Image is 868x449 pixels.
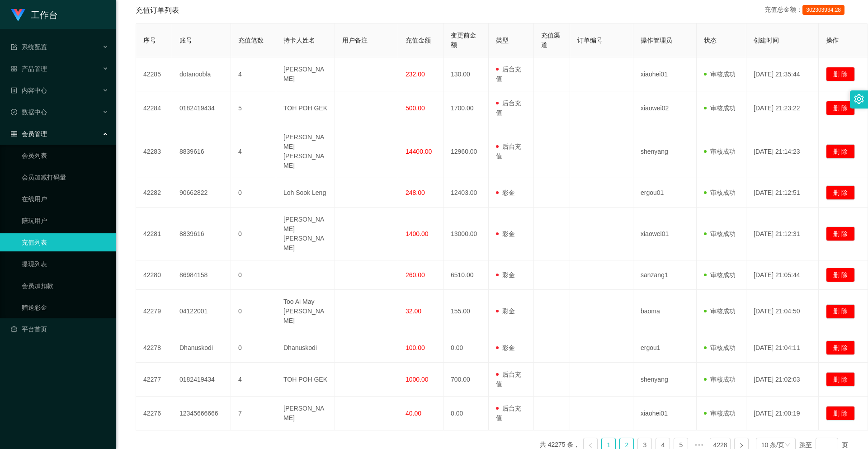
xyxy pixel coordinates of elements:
[136,208,172,260] td: 42281
[143,37,156,44] span: 序号
[443,333,489,363] td: 0.00
[746,290,819,333] td: [DATE] 21:04:50
[826,227,855,241] button: 删 除
[136,333,172,363] td: 42278
[136,363,172,397] td: 42277
[136,91,172,125] td: 42284
[11,109,47,116] span: 数据中心
[633,57,697,91] td: xiaohei01
[136,260,172,290] td: 42280
[406,410,421,417] span: 40.00
[172,125,231,178] td: 8839616
[641,37,672,44] span: 操作管理员
[136,57,172,91] td: 42285
[496,143,521,160] span: 后台充值
[276,178,335,208] td: Loh Sook Leng
[633,178,697,208] td: ergou01
[172,290,231,333] td: 04122001
[443,125,489,178] td: 12960.00
[283,37,315,44] span: 持卡人姓名
[136,125,172,178] td: 42283
[746,57,819,91] td: [DATE] 21:35:44
[172,363,231,397] td: 0182419434
[172,208,231,260] td: 8839616
[704,271,736,279] span: 审核成功
[11,109,17,115] i: 图标: check-circle-o
[11,43,47,51] span: 系统配置
[231,397,276,430] td: 7
[496,271,515,279] span: 彩金
[276,363,335,397] td: TOH POH GEK
[588,443,593,448] i: 图标: left
[704,307,736,315] span: 审核成功
[231,290,276,333] td: 0
[633,333,697,363] td: ergou1
[496,230,515,237] span: 彩金
[746,125,819,178] td: [DATE] 21:14:23
[11,87,17,94] i: 图标: profile
[276,91,335,125] td: TOH POH GEK
[633,290,697,333] td: baoma
[172,91,231,125] td: 0182419434
[704,344,736,351] span: 审核成功
[231,260,276,290] td: 0
[443,260,489,290] td: 6510.00
[746,208,819,260] td: [DATE] 21:12:31
[496,371,521,388] span: 后台充值
[704,376,736,383] span: 审核成功
[826,67,855,81] button: 删 除
[172,178,231,208] td: 90662822
[31,0,58,29] h1: 工作台
[11,44,17,50] i: 图标: form
[231,57,276,91] td: 4
[238,37,264,44] span: 充值笔数
[11,9,25,22] img: logo.9652507e.png
[11,130,47,137] span: 会员管理
[633,397,697,430] td: xiaohei01
[496,99,521,116] span: 后台充值
[231,208,276,260] td: 0
[231,125,276,178] td: 4
[496,189,515,196] span: 彩金
[22,168,108,186] a: 会员加减打码量
[704,148,736,155] span: 审核成功
[276,57,335,91] td: [PERSON_NAME]
[22,255,108,273] a: 提现列表
[854,94,864,104] i: 图标: setting
[406,307,421,315] span: 32.00
[746,91,819,125] td: [DATE] 21:23:22
[746,397,819,430] td: [DATE] 21:00:19
[633,125,697,178] td: shenyang
[443,397,489,430] td: 0.00
[802,5,844,15] span: 302303934.28
[276,333,335,363] td: Dhanuskodi
[739,443,744,448] i: 图标: right
[443,363,489,397] td: 700.00
[136,397,172,430] td: 42276
[443,57,489,91] td: 130.00
[826,340,855,355] button: 删 除
[11,11,58,18] a: 工作台
[22,298,108,317] a: 赠送彩金
[406,71,425,78] span: 232.00
[22,233,108,251] a: 充值列表
[704,104,736,112] span: 审核成功
[11,320,108,338] a: 图标: dashboard平台首页
[496,37,509,44] span: 类型
[179,37,192,44] span: 账号
[443,91,489,125] td: 1700.00
[746,333,819,363] td: [DATE] 21:04:11
[11,66,17,72] i: 图标: appstore-o
[406,344,425,351] span: 100.00
[496,405,521,421] span: 后台充值
[704,189,736,196] span: 审核成功
[826,37,839,44] span: 操作
[826,268,855,282] button: 删 除
[633,208,697,260] td: xiaowei01
[704,71,736,78] span: 审核成功
[577,37,603,44] span: 订单编号
[633,91,697,125] td: xiaowei02
[276,397,335,430] td: [PERSON_NAME]
[633,363,697,397] td: shenyang
[704,37,717,44] span: 状态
